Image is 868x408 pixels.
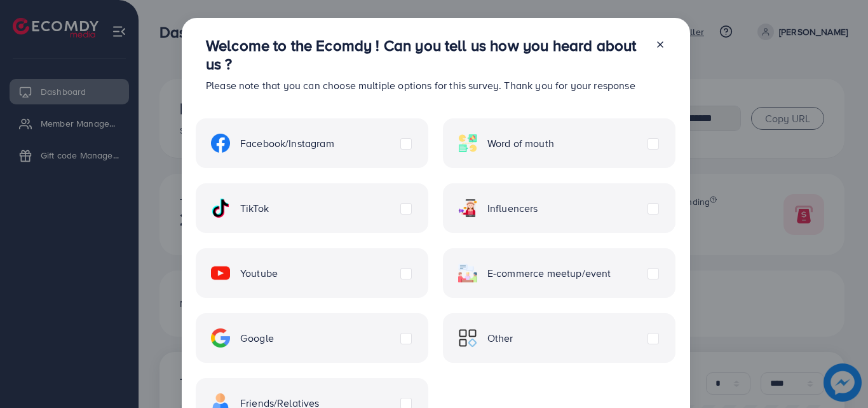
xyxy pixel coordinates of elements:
[211,264,230,283] img: ic-youtube.715a0ca2.svg
[240,266,278,281] span: Youtube
[458,199,477,218] img: ic-influencers.a620ad43.svg
[211,328,230,348] img: ic-google.5bdd9b68.svg
[240,201,269,216] span: TikTok
[487,331,513,346] span: Other
[487,266,611,281] span: E-commerce meetup/event
[206,78,645,93] p: Please note that you can choose multiple options for this survey. Thank you for your response
[206,36,645,73] h3: Welcome to the Ecomdy ! Can you tell us how you heard about us ?
[487,136,554,151] span: Word of mouth
[458,264,477,283] img: ic-ecommerce.d1fa3848.svg
[458,134,477,153] img: ic-word-of-mouth.a439123d.svg
[240,136,334,151] span: Facebook/Instagram
[487,201,538,216] span: Influencers
[211,199,230,218] img: ic-tiktok.4b20a09a.svg
[240,331,274,346] span: Google
[211,134,230,153] img: ic-facebook.134605ef.svg
[458,328,477,348] img: ic-other.99c3e012.svg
